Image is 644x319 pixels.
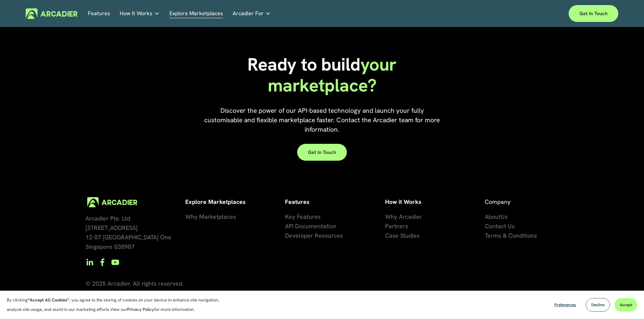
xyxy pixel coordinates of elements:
[485,222,515,230] span: Contact Us
[247,53,360,76] span: Ready to build
[111,258,119,266] a: YouTube
[169,8,223,19] a: Explore Marketplaces
[285,222,336,230] span: API Documentation
[385,212,422,221] a: Why Arcadier
[86,258,94,266] a: LinkedIn
[586,298,610,312] button: Decline
[285,213,320,220] span: Key Features
[185,198,245,206] strong: Explore Marketplaces
[385,221,388,231] a: P
[385,198,421,206] strong: How it Works
[233,8,271,19] a: folder dropdown
[392,231,420,240] a: se Studies
[485,212,501,221] a: About
[297,144,347,161] a: Get in touch
[285,232,343,239] span: Developer Resources
[610,287,644,319] iframe: Chat Widget
[485,221,515,231] a: Contact Us
[88,8,110,19] a: Features
[233,9,264,18] span: Arcadier For
[185,212,236,221] a: Why Marketplaces
[388,222,408,230] span: artners
[385,213,422,220] span: Why Arcadier
[554,302,576,308] span: Preferences
[204,106,442,134] span: Discover the power of our API-based technology and launch your fully customisable and flexible ma...
[243,54,401,96] h1: your marketplace?
[120,8,160,19] a: folder dropdown
[549,298,581,312] button: Preferences
[392,232,420,239] span: se Studies
[285,212,320,221] a: Key Features
[98,258,106,266] a: Facebook
[591,302,604,308] span: Decline
[501,213,507,220] span: Us
[86,214,171,250] span: Arcadier Pte. Ltd. [STREET_ADDRESS] 12-07 [GEOGRAPHIC_DATA] One Singapore 038987
[385,222,388,230] span: P
[127,307,154,312] a: Privacy Policy
[485,213,501,220] span: About
[388,221,408,231] a: artners
[7,295,226,314] p: By clicking , you agree to the storing of cookies on your device to enhance site navigation, anal...
[120,9,152,18] span: How It Works
[485,198,510,206] span: Company
[285,221,336,231] a: API Documentation
[485,232,537,239] span: Terms & Conditions
[385,232,392,239] span: Ca
[28,297,69,303] strong: “Accept All Cookies”
[569,5,618,22] a: Get in touch
[285,198,309,206] strong: Features
[385,231,392,240] a: Ca
[285,231,343,240] a: Developer Resources
[86,280,184,287] span: © 2025 Arcadier. All rights reserved.
[485,231,537,240] a: Terms & Conditions
[185,213,236,220] span: Why Marketplaces
[26,8,77,19] img: Arcadier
